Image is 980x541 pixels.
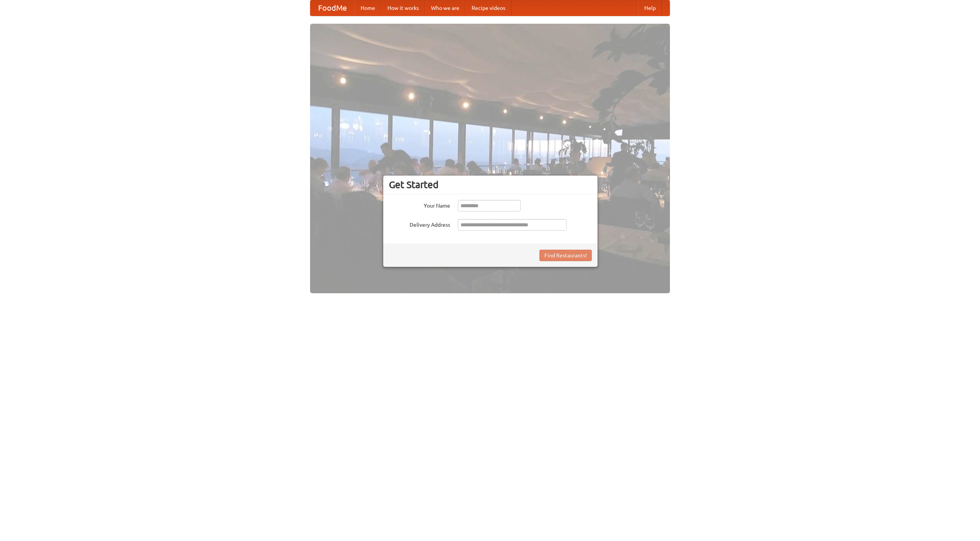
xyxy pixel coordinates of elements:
a: Help [638,0,662,16]
a: Recipe videos [465,0,511,16]
label: Delivery Address [389,219,450,229]
a: How it works [381,0,425,16]
a: FoodMe [310,0,354,16]
a: Home [354,0,381,16]
a: Who we are [425,0,465,16]
label: Your Name [389,200,450,210]
h3: Get Started [389,179,592,190]
button: Find Restaurants! [539,250,592,261]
